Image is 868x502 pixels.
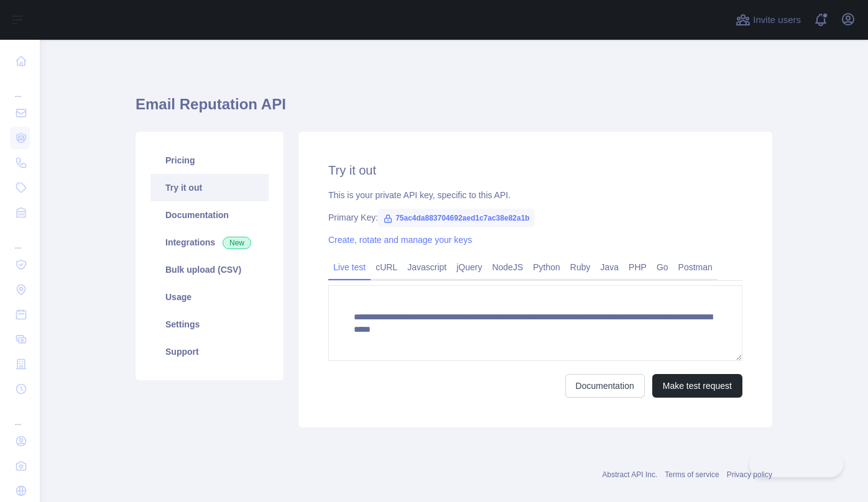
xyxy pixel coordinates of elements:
[753,13,801,27] span: Invite users
[596,257,624,277] a: Java
[150,147,269,174] a: Pricing
[328,257,371,277] a: Live test
[749,451,843,477] iframe: Toggle Customer Support
[624,257,652,277] a: PHP
[10,75,30,99] div: ...
[10,226,30,251] div: ...
[10,403,30,427] div: ...
[223,237,251,249] span: New
[528,257,565,277] a: Python
[136,94,772,124] h1: Email Reputation API
[665,470,719,479] a: Terms of service
[371,257,402,277] a: cURL
[328,189,742,201] div: This is your private API key, specific to this API.
[150,338,269,365] a: Support
[150,283,269,311] a: Usage
[673,257,718,277] a: Postman
[150,174,269,201] a: Try it out
[727,470,772,479] a: Privacy policy
[565,257,596,277] a: Ruby
[733,10,803,30] button: Invite users
[451,257,487,277] a: jQuery
[603,470,658,479] a: Abstract API Inc.
[328,162,742,179] h2: Try it out
[565,374,645,398] a: Documentation
[402,257,451,277] a: Javascript
[378,209,535,227] span: 75ac4da883704692aed1c7ac38e82a1b
[328,211,742,224] div: Primary Key:
[150,229,269,256] a: Integrations New
[652,257,673,277] a: Go
[652,374,742,398] button: Make test request
[150,256,269,283] a: Bulk upload (CSV)
[328,235,472,245] a: Create, rotate and manage your keys
[150,201,269,229] a: Documentation
[487,257,528,277] a: NodeJS
[150,311,269,338] a: Settings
